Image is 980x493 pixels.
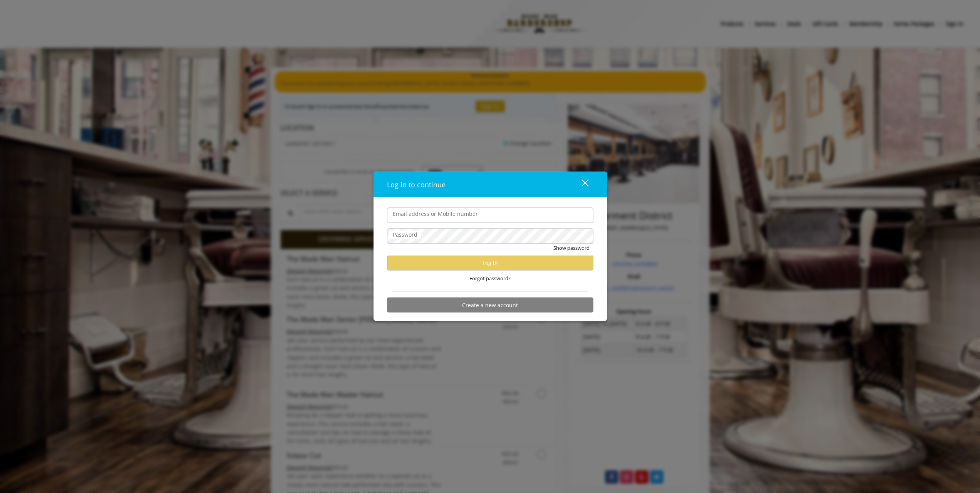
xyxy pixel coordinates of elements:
label: Email address or Mobile number [389,209,482,218]
div: close dialog [573,178,588,190]
button: Log in [387,256,593,271]
button: close dialog [567,177,593,192]
button: Create a new account [387,298,593,313]
span: Forgot password? [469,274,511,283]
button: Show password [553,244,590,252]
input: Password [387,228,593,244]
span: Log in to continue [387,180,446,189]
label: Password [389,230,421,239]
input: Email address or Mobile number [387,207,593,223]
